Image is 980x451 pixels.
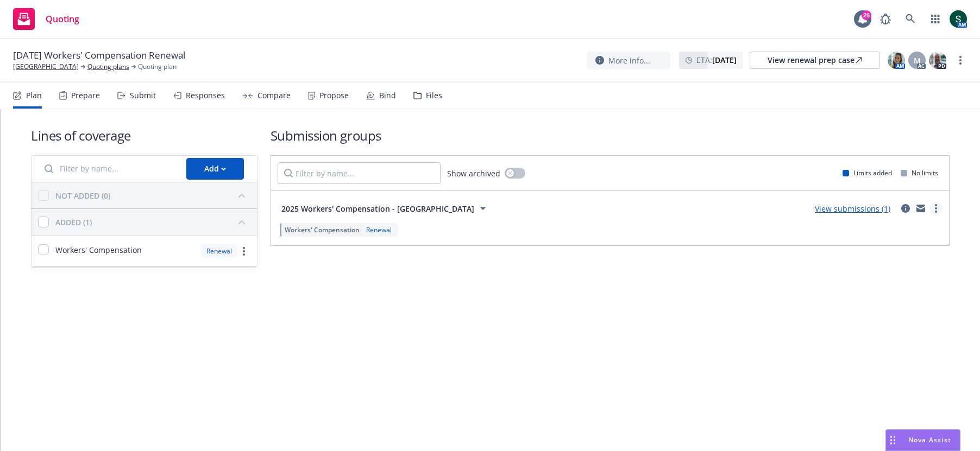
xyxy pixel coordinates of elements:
div: Renewal [201,244,237,258]
div: No limits [901,168,938,177]
div: Drag to move [886,430,900,450]
div: View renewal prep case [768,52,862,68]
div: Submit [130,91,156,100]
img: photo [950,10,967,28]
a: Search [900,8,921,30]
img: photo [888,52,905,69]
input: Filter by name... [38,158,180,180]
div: Files [426,91,442,100]
a: View renewal prep case [750,52,880,69]
input: Filter by name... [278,162,441,184]
a: circleInformation [899,202,912,215]
div: ADDED (1) [55,217,92,228]
span: Show archived [447,168,500,179]
span: Workers' Compensation [55,244,142,256]
div: Propose [319,91,349,100]
a: mail [914,202,927,215]
div: Add [204,158,226,179]
span: [DATE] Workers' Compensation Renewal [13,49,185,62]
div: 26 [862,10,871,20]
img: photo [929,52,946,69]
span: 2025 Workers' Compensation - [GEOGRAPHIC_DATA] [281,203,474,214]
a: Quoting [9,4,84,34]
span: M [914,55,921,66]
div: Plan [26,91,42,100]
a: more [929,202,943,215]
span: More info... [608,55,650,66]
button: NOT ADDED (0) [55,187,250,204]
h1: Lines of coverage [31,126,257,144]
button: 2025 Workers' Compensation - [GEOGRAPHIC_DATA] [278,198,493,219]
a: Report a Bug [875,8,896,30]
a: more [954,54,967,67]
span: Nova Assist [908,435,951,444]
button: Add [186,158,244,180]
div: Renewal [364,225,394,234]
span: Workers' Compensation [285,225,360,234]
a: Switch app [925,8,946,30]
span: ETA : [696,54,737,66]
div: Limits added [843,168,892,177]
div: NOT ADDED (0) [55,190,110,201]
a: View submissions (1) [815,204,890,214]
button: Nova Assist [885,429,960,451]
a: more [237,245,250,258]
div: Bind [379,91,396,100]
strong: [DATE] [712,55,737,65]
a: [GEOGRAPHIC_DATA] [13,62,79,72]
button: ADDED (1) [55,213,250,231]
div: Compare [257,91,291,100]
span: Quoting [46,15,79,23]
span: Quoting plan [138,62,177,72]
h1: Submission groups [271,126,950,144]
button: More info... [587,52,670,69]
div: Prepare [71,91,100,100]
div: Responses [186,91,225,100]
a: Quoting plans [87,62,129,72]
